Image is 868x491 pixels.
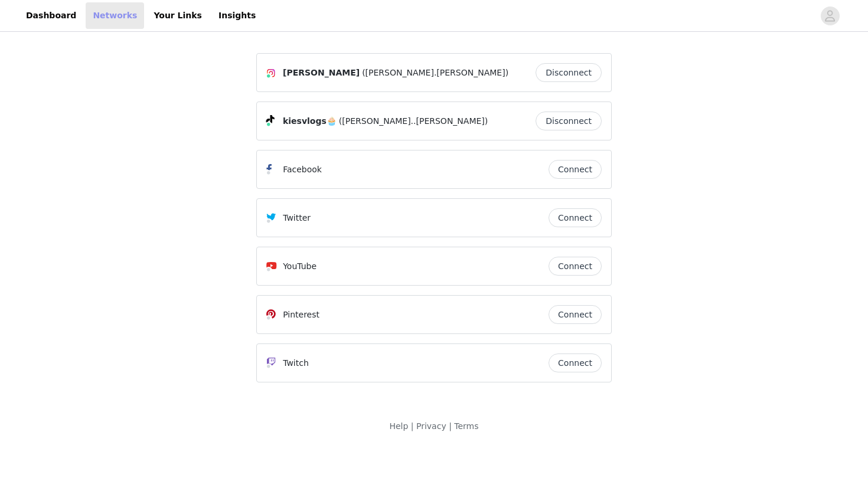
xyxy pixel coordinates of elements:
[411,421,414,431] span: |
[283,212,311,224] p: Twitter
[536,112,602,130] button: Disconnect
[416,421,446,431] a: Privacy
[362,67,508,79] span: ([PERSON_NAME].[PERSON_NAME])
[146,2,209,29] a: Your Links
[283,163,322,176] p: Facebook
[549,257,602,276] button: Connect
[283,67,360,79] span: [PERSON_NAME]
[266,68,276,78] img: Instagram Icon
[549,160,602,179] button: Connect
[283,260,316,273] p: YouTube
[86,2,144,29] a: Networks
[283,115,337,127] span: kiesvlogs🧁
[536,63,602,82] button: Disconnect
[19,2,83,29] a: Dashboard
[549,208,602,227] button: Connect
[283,357,309,369] p: Twitch
[339,115,488,127] span: ([PERSON_NAME]..[PERSON_NAME])
[449,421,452,431] span: |
[824,6,836,25] div: avatar
[211,2,263,29] a: Insights
[549,305,602,324] button: Connect
[549,353,602,372] button: Connect
[389,421,408,431] a: Help
[454,421,478,431] a: Terms
[283,309,319,321] p: Pinterest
